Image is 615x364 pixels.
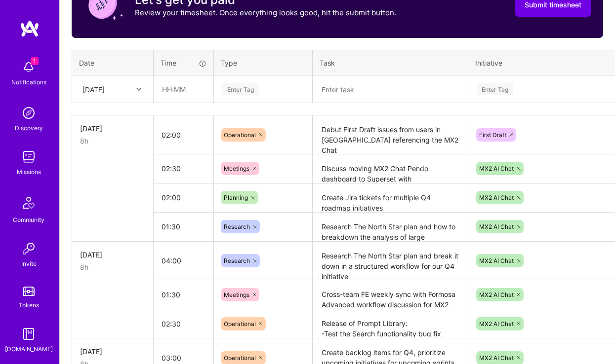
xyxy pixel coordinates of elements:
[154,155,213,182] input: HH:MM
[19,147,39,167] img: teamwork
[214,50,313,75] th: Type
[313,50,468,75] th: Task
[224,131,256,139] span: Operational
[19,324,39,344] img: guide book
[80,250,145,260] div: [DATE]
[80,123,145,134] div: [DATE]
[17,191,41,215] img: Community
[477,81,513,97] div: Enter Tag
[224,320,256,328] span: Operational
[314,184,467,212] textarea: Create Jira tickets for multiple Q4 roadmap initiatives
[5,344,53,354] div: [DOMAIN_NAME]
[314,214,467,241] textarea: Research The North Star plan and how to breakdown the analysis of large document sets for identif...
[80,136,145,146] div: 8h
[224,194,248,201] span: Planning
[222,81,259,97] div: Enter Tag
[161,58,206,68] div: Time
[11,77,46,87] div: Notifications
[314,116,467,153] textarea: Debut First Draft issues from users in [GEOGRAPHIC_DATA] referencing the MX2 Chat
[17,167,41,177] div: Missions
[479,165,514,172] span: MX2 AI Chat
[224,257,250,264] span: Research
[80,262,145,272] div: 8h
[136,87,141,92] i: icon Chevron
[72,50,154,75] th: Date
[154,214,213,240] input: HH:MM
[15,123,43,133] div: Discovery
[479,131,506,139] span: First Draft
[224,354,256,362] span: Operational
[154,76,213,102] input: HH:MM
[154,282,213,308] input: HH:MM
[314,155,467,182] textarea: Discuss moving MX2 Chat Pendo dashboard to Superset with [PERSON_NAME] design review with Yiting ...
[479,223,514,230] span: MX2 AI Chat
[154,122,213,148] input: HH:MM
[19,103,39,123] img: discovery
[19,57,39,77] img: bell
[479,257,514,264] span: MX2 AI Chat
[314,281,467,308] textarea: Cross-team FE weekly sync with Formosa Advanced workflow discussion for MX2 Chat with [PERSON_NAM...
[154,248,213,274] input: HH:MM
[19,300,39,310] div: Tokens
[154,184,213,211] input: HH:MM
[314,310,467,337] textarea: Release of Prompt Library: -Test the Search functionality bug fix -Pendo Guide testing for the re...
[479,320,514,328] span: MX2 AI Chat
[479,354,514,362] span: MX2 AI Chat
[135,7,396,18] p: Review your timesheet. Once everything looks good, hit the submit button.
[479,194,514,201] span: MX2 AI Chat
[21,258,37,269] div: Invite
[20,20,40,37] img: logo
[314,243,467,280] textarea: Research The North Star plan and break it down in a structured workflow for our Q4 initiative
[80,346,145,357] div: [DATE]
[82,84,105,94] div: [DATE]
[224,165,249,172] span: Meetings
[19,239,39,258] img: Invite
[23,287,35,296] img: tokens
[31,57,39,65] span: 1
[479,291,514,298] span: MX2 AI Chat
[224,223,250,230] span: Research
[154,311,213,337] input: HH:MM
[13,215,44,225] div: Community
[224,291,249,298] span: Meetings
